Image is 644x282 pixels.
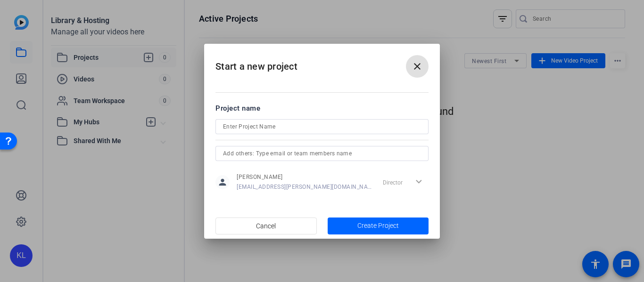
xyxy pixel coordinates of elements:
[412,61,423,72] mat-icon: close
[328,218,429,234] button: Create Project
[223,148,421,159] input: Add others: Type email or team members name
[237,183,372,191] span: [EMAIL_ADDRESS][PERSON_NAME][DOMAIN_NAME]
[256,217,276,235] span: Cancel
[223,121,421,132] input: Enter Project Name
[237,173,372,181] span: [PERSON_NAME]
[357,221,399,231] span: Create Project
[215,103,429,113] div: Project name
[215,175,230,189] mat-icon: person
[215,218,317,234] button: Cancel
[204,44,440,82] h2: Start a new project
